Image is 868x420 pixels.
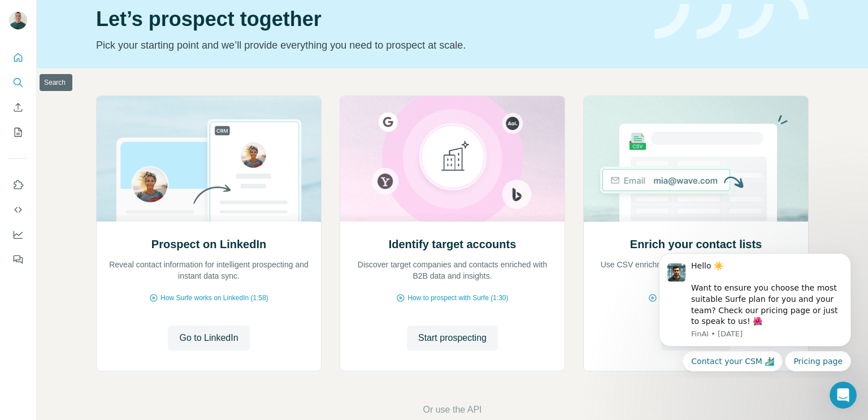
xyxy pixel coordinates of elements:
img: Avatar [9,11,27,29]
h1: Let’s prospect together [96,8,641,31]
button: Use Surfe API [9,200,27,220]
span: How Surfe works on LinkedIn (1:58) [160,293,268,303]
h2: Identify target accounts [389,236,517,252]
button: My lists [9,122,27,142]
span: Go to LinkedIn [179,331,238,345]
button: Go to LinkedIn [168,326,249,350]
button: Or use the API [423,403,481,417]
p: Pick your starting point and we’ll provide everything you need to prospect at scale. [96,37,641,53]
button: Quick start [9,47,27,68]
button: Use Surfe on LinkedIn [9,175,27,195]
p: Discover target companies and contacts enriched with B2B data and insights. [351,259,553,282]
h2: Enrich your contact lists [630,236,762,252]
button: Feedback [9,249,27,270]
img: Identify target accounts [340,96,565,222]
span: Start prospecting [418,331,487,345]
iframe: Intercom live chat [830,382,857,409]
button: Enrich CSV [9,97,27,118]
iframe: Intercom notifications message [642,244,868,378]
button: Dashboard [9,224,27,245]
p: Reveal contact information for intelligent prospecting and instant data sync. [108,259,310,282]
h2: Prospect on LinkedIn [151,236,266,252]
p: Use CSV enrichment to confirm you are using the best data available. [595,259,797,282]
button: Start prospecting [407,326,498,350]
img: Enrich your contact lists [583,96,809,222]
span: How to prospect with Surfe (1:30) [407,293,508,303]
button: Search [9,72,27,93]
img: Prospect on LinkedIn [96,96,322,222]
